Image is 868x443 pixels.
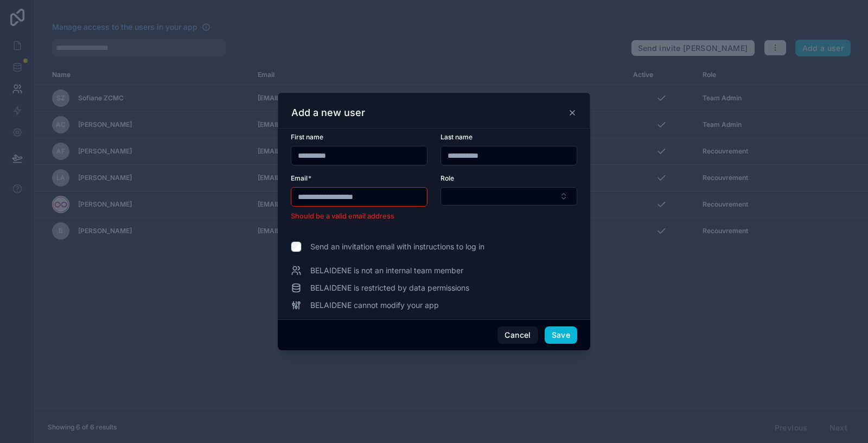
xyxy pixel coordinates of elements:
input: Send an invitation email with instructions to log in [291,241,302,252]
span: BELAIDENE is restricted by data permissions [310,283,469,293]
span: BELAIDENE cannot modify your app [310,300,439,311]
span: Send an invitation email with instructions to log in [310,241,484,252]
span: Last name [441,133,473,141]
button: Save [545,326,577,344]
span: BELAIDENE is not an internal team member [310,265,463,276]
button: Cancel [497,326,538,344]
span: Email [291,174,308,182]
li: Should be a valid email address [291,211,427,222]
span: First name [291,133,323,141]
h3: Add a new user [291,106,365,119]
button: Select Button [441,187,577,206]
span: Role [441,174,454,182]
